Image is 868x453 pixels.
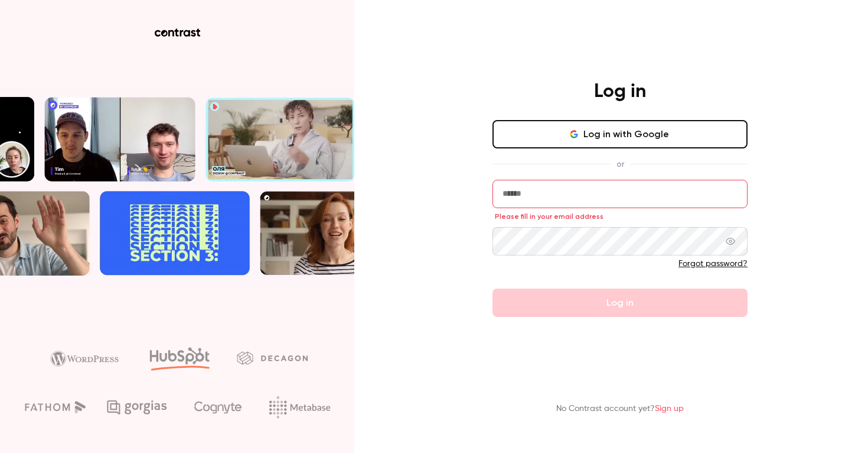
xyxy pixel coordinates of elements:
[237,351,308,364] img: decagon
[594,80,646,103] h4: Log in
[655,405,684,413] a: Sign up
[495,212,603,221] span: Please fill in your email address
[492,120,748,148] button: Log in with Google
[678,260,748,268] a: Forgot password?
[611,158,630,170] span: or
[556,403,684,415] p: No Contrast account yet?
